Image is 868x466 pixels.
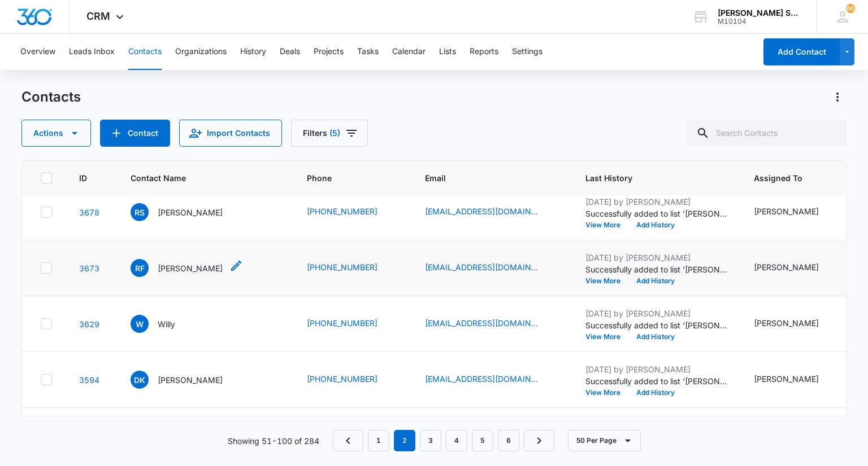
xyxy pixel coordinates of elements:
div: Contact Name - Rahul Fahi - Select to Edit Field [131,259,243,277]
a: [EMAIL_ADDRESS][DOMAIN_NAME] [425,317,538,329]
p: [PERSON_NAME] [158,206,223,218]
p: [DATE] by [PERSON_NAME] [585,252,727,263]
span: RS [131,203,149,221]
button: Organizations [175,34,227,70]
div: Phone - (817) 487-6249 - Select to Edit Field [307,205,398,219]
button: 50 Per Page [568,430,641,451]
span: W [131,315,149,333]
button: Add History [628,278,683,284]
a: [PHONE_NUMBER] [307,373,377,385]
div: Email - rahul.fahi86@gmail.com - Select to Edit Field [425,261,558,275]
p: Successfully added to list '[PERSON_NAME] Leads'. [585,319,727,331]
div: Email - ro7jos@aol.com - Select to Edit Field [425,205,558,219]
button: Calendar [392,34,426,70]
button: Overview [20,34,55,70]
div: [PERSON_NAME] [754,205,819,217]
a: [PHONE_NUMBER] [307,317,377,329]
a: [EMAIL_ADDRESS][DOMAIN_NAME] [425,373,538,385]
a: Navigate to contact details page for Rahul Fahi [79,263,99,273]
nav: Pagination [333,430,554,451]
a: Page 4 [446,430,467,451]
button: Settings [512,34,542,70]
div: Assigned To - Ted DiMayo - Select to Edit Field [754,205,839,219]
button: View More [585,333,628,340]
button: Add History [628,389,683,396]
p: [DATE] by [PERSON_NAME] [585,363,727,375]
span: ID [79,172,87,184]
button: View More [585,222,628,228]
div: Email - wsurall@gmail.com - Select to Edit Field [425,317,558,331]
p: Successfully added to list '[PERSON_NAME] Leads'. [585,375,727,387]
a: [EMAIL_ADDRESS][DOMAIN_NAME] [425,261,538,273]
div: Contact Name - Robert Santos - Select to Edit Field [131,203,243,221]
button: View More [585,389,628,396]
button: Actions [21,120,91,147]
div: account id [718,17,800,25]
button: Contacts [128,34,162,70]
a: Page 3 [420,430,441,451]
p: [PERSON_NAME] [158,262,223,274]
p: Successfully added to list '[PERSON_NAME] Leads'. [585,208,727,219]
button: Add Contact [763,38,840,65]
input: Search Contacts [687,120,847,147]
button: Add Contact [100,120,170,147]
p: Willy [158,318,175,330]
div: [PERSON_NAME] [754,261,819,273]
div: notifications count [846,4,855,13]
a: [PHONE_NUMBER] [307,261,377,273]
a: Page 1 [368,430,389,451]
button: Filters [291,120,368,147]
a: Next Page [524,430,554,451]
button: Lists [439,34,456,70]
div: Assigned To - Ted DiMayo - Select to Edit Field [754,261,839,275]
span: (5) [329,129,340,137]
span: CRM [86,10,110,22]
div: Assigned To - Ted DiMayo - Select to Edit Field [754,373,839,386]
div: [PERSON_NAME] [754,373,819,385]
button: Reports [470,34,498,70]
a: Navigate to contact details page for Willy [79,319,99,329]
div: Phone - (630) 800-9384 - Select to Edit Field [307,373,398,386]
a: Navigate to contact details page for Robert Santos [79,208,99,217]
button: Deals [280,34,300,70]
button: Actions [828,88,847,106]
p: [DATE] by [PERSON_NAME] [585,196,727,208]
span: DK [131,371,149,389]
div: Phone - (805) 304-9204 - Select to Edit Field [307,261,398,275]
p: Showing 51-100 of 284 [228,435,319,447]
div: Assigned To - Ted DiMayo - Select to Edit Field [754,317,839,331]
a: Page 5 [472,430,493,451]
button: Projects [314,34,344,70]
em: 2 [394,430,415,451]
span: 66 [846,4,855,13]
button: Tasks [357,34,379,70]
span: Email [425,172,542,184]
span: Last History [585,172,710,184]
div: Phone - (630) 202-4733 - Select to Edit Field [307,317,398,331]
a: Navigate to contact details page for David Kornblith [79,375,99,385]
a: [EMAIL_ADDRESS][DOMAIN_NAME] [425,205,538,217]
p: Successfully added to list '[PERSON_NAME] Leads'. [585,263,727,275]
p: [PERSON_NAME] [158,374,223,386]
button: Import Contacts [179,120,282,147]
div: Contact Name - David Kornblith - Select to Edit Field [131,371,243,389]
span: Phone [307,172,381,184]
div: Email - davekornblith@hotmail.com - Select to Edit Field [425,373,558,386]
a: Page 6 [498,430,519,451]
a: Previous Page [333,430,363,451]
span: RF [131,259,149,277]
button: History [240,34,266,70]
span: Assigned To [754,172,823,184]
p: [DATE] by [PERSON_NAME] [585,307,727,319]
span: Contact Name [131,172,263,184]
button: View More [585,278,628,284]
h1: Contacts [21,89,81,105]
div: account name [718,8,800,17]
button: Leads Inbox [69,34,115,70]
button: Add History [628,333,683,340]
a: [PHONE_NUMBER] [307,205,377,217]
button: Add History [628,222,683,228]
div: Contact Name - Willy - Select to Edit Field [131,315,196,333]
div: [PERSON_NAME] [754,317,819,329]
